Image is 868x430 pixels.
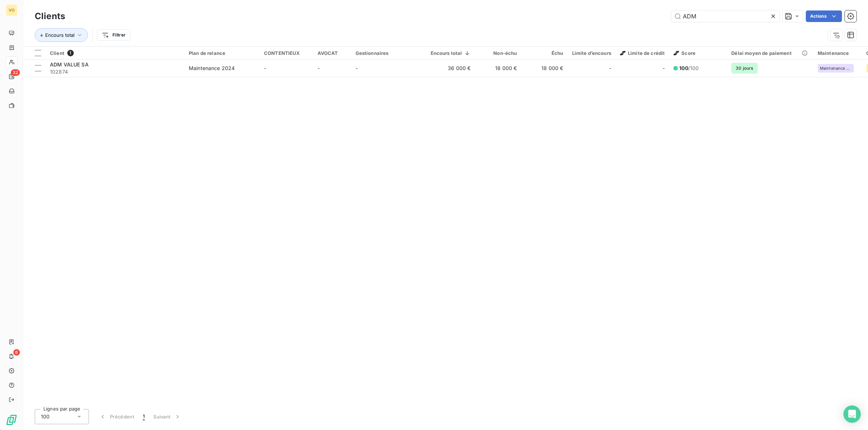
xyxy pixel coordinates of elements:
div: Gestionnaires [356,50,422,56]
button: Encours total [35,28,88,42]
td: 18 000 € [522,60,568,77]
div: Maintenance 2024 [189,65,235,72]
span: Maintenance 2024 [820,66,852,70]
span: Encours total [45,32,75,38]
span: - [318,65,320,71]
img: Logo LeanPay [6,414,17,426]
span: 102874 [50,68,180,75]
button: Actions [806,10,842,22]
div: Échu [526,50,563,56]
span: Limite de crédit [620,50,665,56]
span: - [264,65,266,71]
span: ADM VALUE SA [50,61,89,68]
span: 100 [41,413,50,420]
div: Maintenance [818,50,858,56]
span: 1 [143,413,145,420]
div: CONTENTIEUX [264,50,309,56]
span: Client [50,50,64,56]
div: Non-échu [480,50,517,56]
div: AVOCAT [318,50,347,56]
td: 36 000 € [426,60,475,77]
button: 1 [139,409,149,424]
button: Suivant [149,409,186,424]
button: Filtrer [97,29,130,41]
span: /100 [679,65,699,72]
span: 100 [679,65,688,71]
span: 1 [67,50,74,56]
span: - [356,65,358,71]
div: Délai moyen de paiement [731,50,809,56]
span: - [609,65,611,72]
span: - [663,65,665,72]
div: Encours total [431,50,471,56]
div: VO [6,4,17,16]
span: 30 jours [731,63,757,74]
span: 32 [11,69,20,76]
span: Score [673,50,695,56]
input: Rechercher [671,10,780,22]
div: Plan de relance [189,50,255,56]
td: 18 000 € [475,60,522,77]
button: Précédent [95,409,139,424]
h3: Clients [35,10,65,23]
div: Limite d’encours [572,50,611,56]
div: Open Intercom Messenger [843,405,861,423]
span: 6 [13,349,20,356]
